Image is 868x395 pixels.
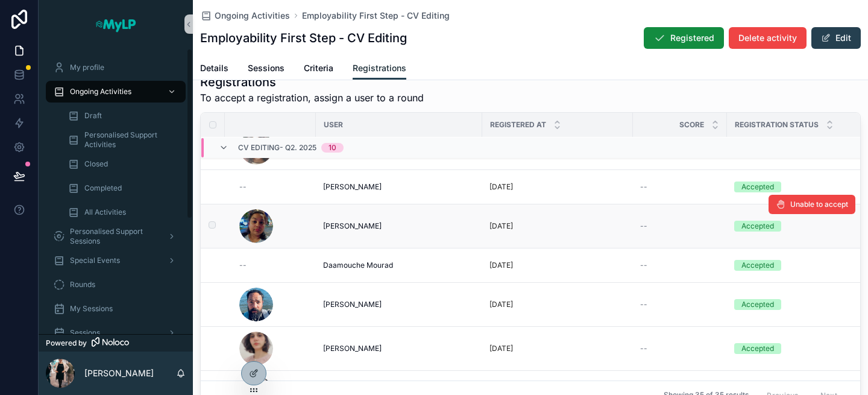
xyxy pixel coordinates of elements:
span: Powered by [46,338,87,348]
span: To accept a registration, assign a user to a round [200,90,424,105]
a: All Activities [60,201,186,223]
a: [PERSON_NAME] [323,221,475,231]
p: [DATE] [489,182,513,192]
a: Personalised Support Activities [60,129,186,151]
a: [DATE] [489,182,626,192]
span: Registrations [353,62,406,74]
span: -- [640,261,647,270]
p: [DATE] [489,344,513,353]
span: Completed [84,183,122,193]
span: My profile [70,63,104,72]
span: Draft [84,111,102,121]
div: 10 [329,143,336,153]
span: -- [640,182,647,192]
button: Delete activity [729,27,807,49]
a: Personalised Support Sessions [46,226,186,247]
a: [DATE] [489,221,626,231]
span: Ongoing Activities [215,10,290,22]
span: -- [239,182,247,192]
a: -- [640,300,720,309]
a: Sessions [248,57,285,81]
span: [PERSON_NAME] [323,300,382,309]
a: Accepted [734,260,868,271]
a: My Sessions [46,298,186,320]
span: Unable to accept [790,200,848,209]
span: Special Events [70,256,120,265]
a: -- [640,261,720,270]
span: User [324,120,343,130]
div: Accepted [741,182,774,192]
span: Daamouche Mourad [323,261,393,270]
a: Daamouche Mourad [323,261,475,270]
a: [DATE] [489,344,626,353]
div: Accepted [741,260,774,271]
a: -- [640,221,720,231]
span: Personalised Support Activities [84,130,174,150]
a: Completed [60,177,186,199]
a: Draft [60,105,186,127]
span: Rounds [70,280,95,289]
button: Registered [644,27,724,49]
a: Ongoing Activities [200,10,290,22]
span: Criteria [304,62,333,74]
span: -- [239,261,247,270]
img: App logo [95,14,137,34]
a: [DATE] [489,300,626,309]
a: Closed [60,153,186,175]
a: Powered by [39,334,193,352]
a: Registrations [353,57,406,80]
div: Accepted [741,343,774,354]
a: -- [239,261,309,270]
a: Details [200,57,228,81]
p: [PERSON_NAME] [84,367,154,379]
p: [DATE] [489,221,513,231]
div: scrollable content [39,48,193,334]
a: Employability First Step - CV Editing [302,10,450,22]
span: [PERSON_NAME] [323,182,382,192]
span: Delete activity [738,32,797,44]
a: [PERSON_NAME] [323,182,475,192]
span: All Activities [84,207,126,217]
button: Unable to accept [769,195,855,214]
span: Registration status [735,120,819,130]
div: Accepted [741,221,774,232]
span: [PERSON_NAME] [323,221,382,231]
span: Registered at [490,120,546,130]
a: [DATE] [489,261,626,270]
a: -- [239,182,309,192]
a: -- [640,182,720,192]
a: Accepted [734,182,868,192]
span: Details [200,62,228,74]
div: Accepted [741,299,774,310]
span: Sessions [248,62,285,74]
a: [PERSON_NAME] [323,344,475,353]
span: Score [679,120,704,130]
h1: Employability First Step - CV Editing [200,30,407,46]
span: -- [640,221,647,231]
p: [DATE] [489,300,513,309]
a: Accepted [734,299,868,310]
span: Ongoing Activities [70,87,131,96]
a: My profile [46,57,186,78]
span: CV Editing- Q2. 2025 [238,143,316,153]
span: [PERSON_NAME] [323,344,382,353]
span: Registered [670,32,714,44]
button: Edit [811,27,861,49]
a: -- [640,344,720,353]
span: Personalised Support Sessions [70,227,158,246]
a: [PERSON_NAME] [323,300,475,309]
a: Criteria [304,57,333,81]
a: Accepted [734,221,868,232]
span: -- [640,300,647,309]
a: Sessions [46,322,186,344]
span: -- [640,344,647,353]
a: Ongoing Activities [46,81,186,103]
a: Rounds [46,274,186,295]
p: [DATE] [489,261,513,270]
h1: Registrations [200,74,424,90]
span: Sessions [70,328,100,338]
span: My Sessions [70,304,113,314]
span: Closed [84,159,108,169]
a: Special Events [46,250,186,271]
